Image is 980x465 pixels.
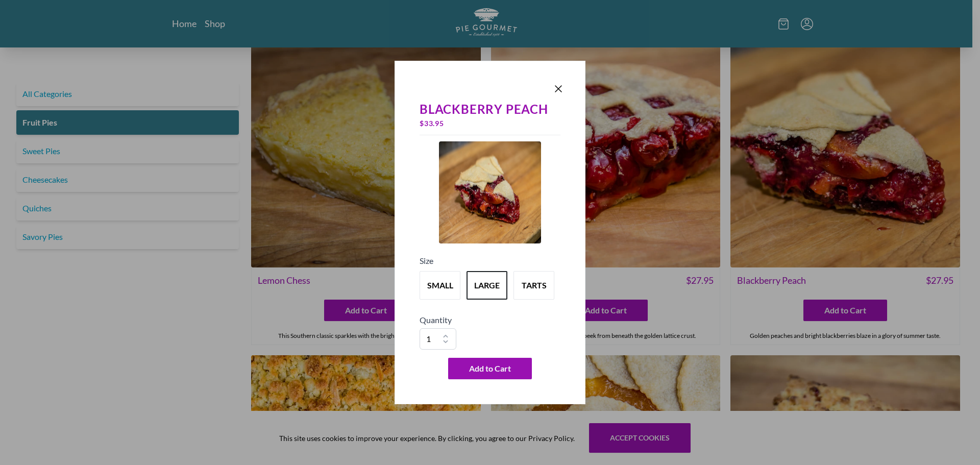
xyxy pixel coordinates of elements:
[513,271,554,300] button: Variant Swatch
[420,255,560,267] h5: Size
[552,83,565,95] button: Close panel
[439,141,541,247] a: Product Image
[448,358,532,379] button: Add to Cart
[420,102,560,116] div: Blackberry Peach
[420,314,560,326] h5: Quantity
[420,271,460,300] button: Variant Swatch
[439,141,541,243] img: Product Image
[420,116,560,131] div: $ 33.95
[467,271,507,300] button: Variant Swatch
[469,362,511,375] span: Add to Cart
